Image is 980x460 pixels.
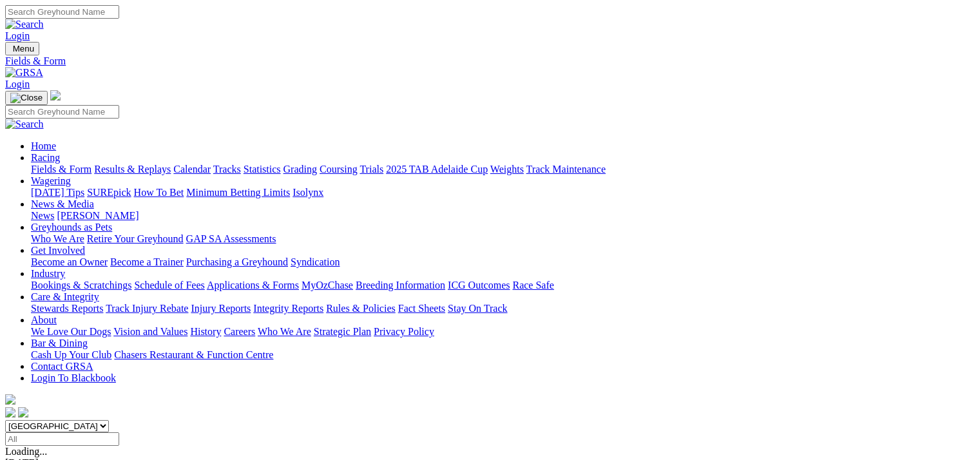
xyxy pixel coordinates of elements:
a: Coursing [320,164,358,175]
div: Bar & Dining [31,349,975,361]
a: Rules & Policies [326,303,396,314]
a: Stewards Reports [31,303,103,314]
a: Cash Up Your Club [31,349,111,360]
a: Login To Blackbook [31,372,116,383]
div: Greyhounds as Pets [31,233,975,245]
a: Bar & Dining [31,338,88,349]
a: Stay On Track [448,303,507,314]
a: How To Bet [134,187,184,198]
img: GRSA [5,67,43,79]
a: Statistics [244,164,281,175]
input: Select date [5,432,119,446]
a: Who We Are [31,233,84,244]
a: Race Safe [512,280,553,291]
a: Industry [31,268,65,279]
a: Chasers Restaurant & Function Centre [114,349,273,360]
a: Trials [360,164,383,175]
div: Care & Integrity [31,303,975,314]
a: ICG Outcomes [448,280,510,291]
div: Industry [31,280,975,291]
div: Racing [31,164,975,175]
a: Contact GRSA [31,361,93,372]
a: Who We Are [258,326,311,337]
div: Wagering [31,187,975,198]
span: Menu [13,44,34,53]
button: Toggle navigation [5,91,48,105]
a: Isolynx [293,187,323,198]
a: Integrity Reports [253,303,323,314]
a: 2025 TAB Adelaide Cup [386,164,488,175]
a: Become a Trainer [110,256,184,267]
a: Racing [31,152,60,163]
a: Care & Integrity [31,291,99,302]
a: Schedule of Fees [134,280,204,291]
div: Get Involved [31,256,975,268]
a: About [31,314,57,325]
img: twitter.svg [18,407,28,417]
img: Search [5,119,44,130]
a: Become an Owner [31,256,108,267]
a: Home [31,140,56,151]
a: Applications & Forms [207,280,299,291]
img: logo-grsa-white.png [5,394,15,405]
button: Toggle navigation [5,42,39,55]
a: Calendar [173,164,211,175]
a: MyOzChase [302,280,353,291]
a: Track Injury Rebate [106,303,188,314]
a: News & Media [31,198,94,209]
a: Injury Reports [191,303,251,314]
a: Grading [283,164,317,175]
a: Greyhounds as Pets [31,222,112,233]
a: Purchasing a Greyhound [186,256,288,267]
a: Vision and Values [113,326,187,337]
a: Privacy Policy [374,326,434,337]
a: News [31,210,54,221]
a: Minimum Betting Limits [186,187,290,198]
a: Tracks [213,164,241,175]
a: We Love Our Dogs [31,326,111,337]
a: Weights [490,164,524,175]
img: facebook.svg [5,407,15,417]
a: History [190,326,221,337]
div: About [31,326,975,338]
a: Get Involved [31,245,85,256]
a: Fields & Form [5,55,975,67]
span: Loading... [5,446,47,457]
a: Fields & Form [31,164,91,175]
a: Careers [224,326,255,337]
a: Track Maintenance [526,164,606,175]
a: Strategic Plan [314,326,371,337]
a: Wagering [31,175,71,186]
a: Login [5,30,30,41]
img: Close [10,93,43,103]
a: Results & Replays [94,164,171,175]
input: Search [5,105,119,119]
a: Retire Your Greyhound [87,233,184,244]
a: Login [5,79,30,90]
a: SUREpick [87,187,131,198]
img: Search [5,19,44,30]
a: Fact Sheets [398,303,445,314]
a: GAP SA Assessments [186,233,276,244]
img: logo-grsa-white.png [50,90,61,101]
a: Breeding Information [356,280,445,291]
a: [PERSON_NAME] [57,210,139,221]
div: News & Media [31,210,975,222]
a: [DATE] Tips [31,187,84,198]
input: Search [5,5,119,19]
a: Bookings & Scratchings [31,280,131,291]
a: Syndication [291,256,340,267]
